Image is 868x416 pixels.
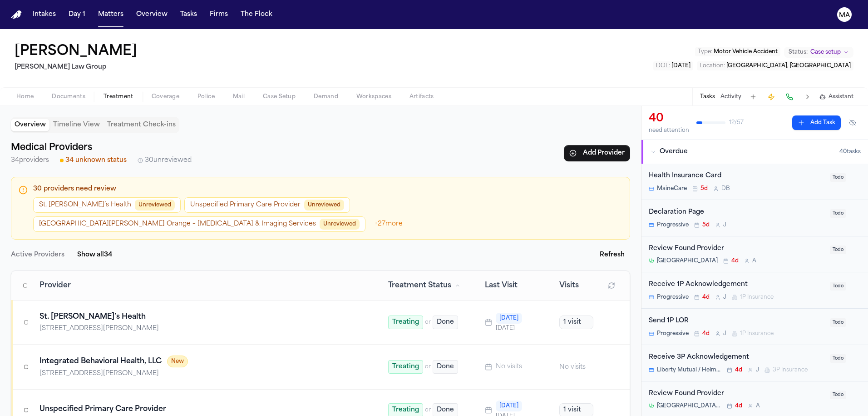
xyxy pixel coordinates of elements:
[641,345,868,381] div: Open task: Receive 3P Acknowledgement
[559,280,579,291] span: Visits
[388,360,423,374] button: Treating
[33,197,181,213] button: St. [PERSON_NAME]’s HealthUnreviewed
[702,221,710,229] span: 5d
[830,246,846,254] span: Todo
[641,309,868,345] div: Open task: Send 1P LOR
[697,61,853,70] button: Edit Location: Bangor, ME
[94,6,127,23] button: Matters
[39,356,366,367] div: Integrated Behavioral Health, LLC
[641,164,868,200] div: Open task: Health Insurance Card
[197,93,215,100] span: Police
[735,402,742,410] span: 4d
[657,221,689,229] span: Progressive
[72,247,118,263] button: Show all34
[496,362,522,371] span: No visits
[52,93,85,100] span: Documents
[11,10,22,19] a: Home
[433,360,458,374] button: Done
[783,90,796,103] button: Make a Call
[702,294,710,301] span: 4d
[700,185,708,192] span: 5d
[649,244,824,254] div: Review Found Provider
[657,366,721,374] span: Liberty Mutual / Helmsman Management Services
[104,119,179,131] button: Treatment Check-ins
[700,93,715,100] button: Tasks
[789,49,808,56] span: Status:
[29,6,59,23] button: Intakes
[104,93,133,100] span: Treatment
[723,221,726,229] span: J
[15,62,141,73] h2: [PERSON_NAME] Law Group
[33,216,365,232] button: [GEOGRAPHIC_DATA][PERSON_NAME] Orange – [MEDICAL_DATA] & Imaging ServicesUnreviewed
[752,257,756,265] span: A
[700,63,725,69] span: Location :
[830,318,846,327] span: Todo
[145,156,192,165] span: 30 unreviewed
[698,49,712,55] span: Type :
[660,147,688,156] span: Overdue
[133,6,171,23] button: Overview
[320,219,360,230] span: Unreviewed
[702,330,710,337] span: 4d
[65,156,127,165] span: 34 unknown status
[830,173,846,182] span: Todo
[649,280,824,290] div: Receive 1P Acknowledgement
[152,93,179,100] span: Coverage
[721,185,730,192] span: D B
[844,115,861,130] button: Hide completed tasks (⌘⇧H)
[425,363,431,371] span: or
[369,216,408,232] span: + 27 more
[829,93,853,100] span: Assistant
[594,247,630,263] button: Refresh
[388,280,451,291] span: Treatment Status
[735,366,742,374] span: 4d
[723,294,726,301] span: J
[747,90,759,103] button: Add Task
[765,90,778,103] button: Create Immediate Task
[388,316,423,329] button: Treating
[237,6,276,23] button: The Flock
[740,294,774,301] span: 1P Insurance
[830,209,846,218] span: Todo
[792,115,841,130] button: Add Task
[773,366,808,374] span: 3P Insurance
[11,140,192,155] h2: Medical Providers
[409,93,434,100] span: Artifacts
[714,49,778,55] span: Motor Vehicle Accident
[641,140,868,164] button: Overdue40tasks
[656,63,670,69] span: DOL :
[671,63,690,69] span: [DATE]
[723,330,726,337] span: J
[425,319,431,326] span: or
[649,171,824,181] div: Health Insurance Card
[39,404,366,415] div: Unspecified Primary Care Provider
[649,389,824,399] div: Review Found Provider
[649,207,824,218] div: Declaration Page
[657,402,721,410] span: [GEOGRAPHIC_DATA][US_STATE]
[496,313,522,324] div: [DATE]
[177,6,201,23] button: Tasks
[756,402,760,410] span: A
[720,93,741,100] button: Activity
[839,148,861,155] span: 40 task s
[740,330,774,337] span: 1P Insurance
[641,200,868,236] div: Open task: Declaration Page
[433,316,458,329] button: Done
[15,44,137,60] h1: [PERSON_NAME]
[425,406,431,414] span: or
[233,93,245,100] span: Mail
[653,61,693,70] button: Edit DOL: 2025-07-14
[830,282,846,291] span: Todo
[830,354,846,363] span: Todo
[496,325,522,332] div: [DATE]
[135,200,175,211] span: Unreviewed
[356,93,391,100] span: Workspaces
[65,6,89,23] button: Day 1
[11,10,22,19] img: Finch Logo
